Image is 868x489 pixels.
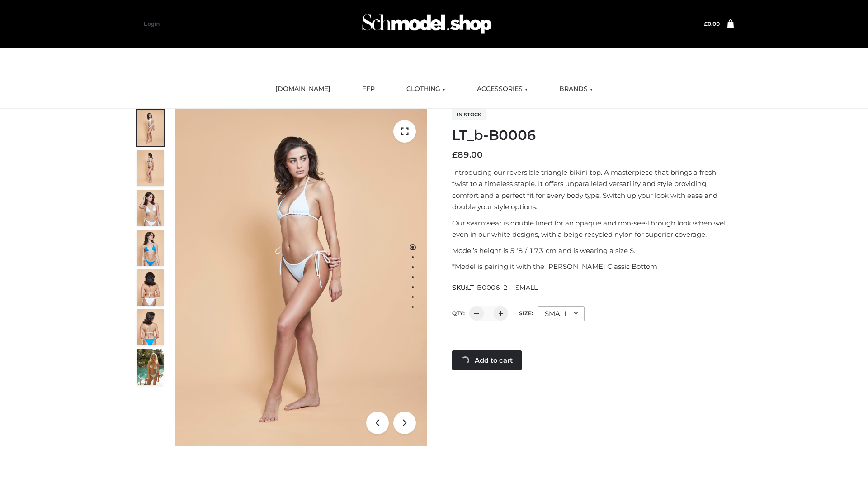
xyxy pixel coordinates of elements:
[269,79,337,99] a: [DOMAIN_NAME]
[175,109,427,446] img: ArielClassicBikiniTop_CloudNine_AzureSky_OW114ECO_1
[552,79,599,99] a: BRANDS
[452,150,483,160] bdi: 89.00
[452,261,734,273] p: *Model is pairing it with the [PERSON_NAME] Classic Bottom
[467,283,538,292] span: LT_B0006_2-_-SMALL
[470,79,534,99] a: ACCESSORIES
[538,306,585,321] div: SMALL
[452,310,465,316] label: QTY:
[137,230,164,266] img: ArielClassicBikiniTop_CloudNine_AzureSky_OW114ECO_4-scaled.jpg
[452,167,734,213] p: Introducing our reversible triangle bikini top. A masterpiece that brings a fresh twist to a time...
[137,110,164,146] img: ArielClassicBikiniTop_CloudNine_AzureSky_OW114ECO_1-scaled.jpg
[452,127,734,144] h1: LT_b-B0006
[452,109,486,120] span: In stock
[452,282,538,293] span: SKU:
[704,20,720,27] bdi: 0.00
[359,6,495,42] img: Schmodel Admin 964
[452,217,734,240] p: Our swimwear is double lined for an opaque and non-see-through look when wet, even in our white d...
[704,20,708,27] span: £
[137,349,164,385] img: Arieltop_CloudNine_AzureSky2.jpg
[137,190,164,226] img: ArielClassicBikiniTop_CloudNine_AzureSky_OW114ECO_3-scaled.jpg
[355,79,382,99] a: FFP
[137,309,164,345] img: ArielClassicBikiniTop_CloudNine_AzureSky_OW114ECO_8-scaled.jpg
[137,150,164,186] img: ArielClassicBikiniTop_CloudNine_AzureSky_OW114ECO_2-scaled.jpg
[519,310,533,316] label: Size:
[144,20,160,27] a: Login
[452,350,522,370] a: Add to cart
[400,79,452,99] a: CLOTHING
[452,150,458,160] span: £
[137,269,164,306] img: ArielClassicBikiniTop_CloudNine_AzureSky_OW114ECO_7-scaled.jpg
[452,245,734,257] p: Model’s height is 5 ‘8 / 173 cm and is wearing a size S.
[704,20,720,27] a: £0.00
